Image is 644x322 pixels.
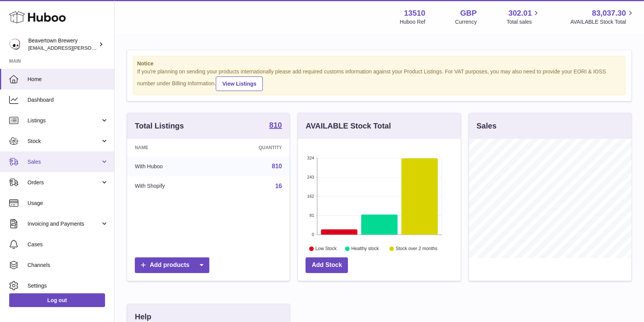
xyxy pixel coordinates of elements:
[28,45,153,51] span: [EMAIL_ADDRESS][PERSON_NAME][DOMAIN_NAME]
[28,262,108,269] span: Channels
[570,18,635,26] span: AVAILABLE Stock Total
[135,257,209,273] a: Add products
[592,8,626,18] span: 83,037.30
[310,213,314,218] text: 81
[28,200,108,207] span: Usage
[137,60,621,67] strong: Notice
[506,8,540,26] a: 302.01 Total sales
[28,220,100,228] span: Invoicing and Payments
[351,246,379,251] text: Healthy stock
[306,121,391,131] h3: AVAILABLE Stock Total
[28,179,100,186] span: Orders
[312,232,314,237] text: 0
[307,175,314,179] text: 243
[127,156,215,176] td: With Huboo
[28,37,97,52] div: Beavertown Brewery
[272,163,282,169] a: 810
[477,121,497,131] h3: Sales
[396,246,437,251] text: Stock over 2 months
[404,8,426,18] strong: 13510
[269,121,282,130] a: 810
[307,194,314,198] text: 162
[28,76,108,83] span: Home
[275,183,282,189] a: 16
[28,138,100,145] span: Stock
[28,117,100,124] span: Listings
[455,18,477,26] div: Currency
[137,68,621,91] div: If you're planning on sending your products internationally please add required customs informati...
[400,18,426,26] div: Huboo Ref
[135,121,184,131] h3: Total Listings
[316,246,337,251] text: Low Stock
[127,176,215,196] td: With Shopify
[28,282,108,289] span: Settings
[570,8,635,26] a: 83,037.30 AVAILABLE Stock Total
[269,121,282,129] strong: 810
[28,158,100,166] span: Sales
[506,18,540,26] span: Total sales
[9,293,105,307] a: Log out
[135,312,151,322] h3: Help
[508,8,532,18] span: 302.01
[215,139,290,156] th: Quantity
[307,156,314,160] text: 324
[306,257,348,273] a: Add Stock
[127,139,215,156] th: Name
[28,96,108,104] span: Dashboard
[216,76,263,91] a: View Listings
[28,241,108,248] span: Cases
[460,8,477,18] strong: GBP
[9,39,21,50] img: kit.lowe@beavertownbrewery.co.uk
